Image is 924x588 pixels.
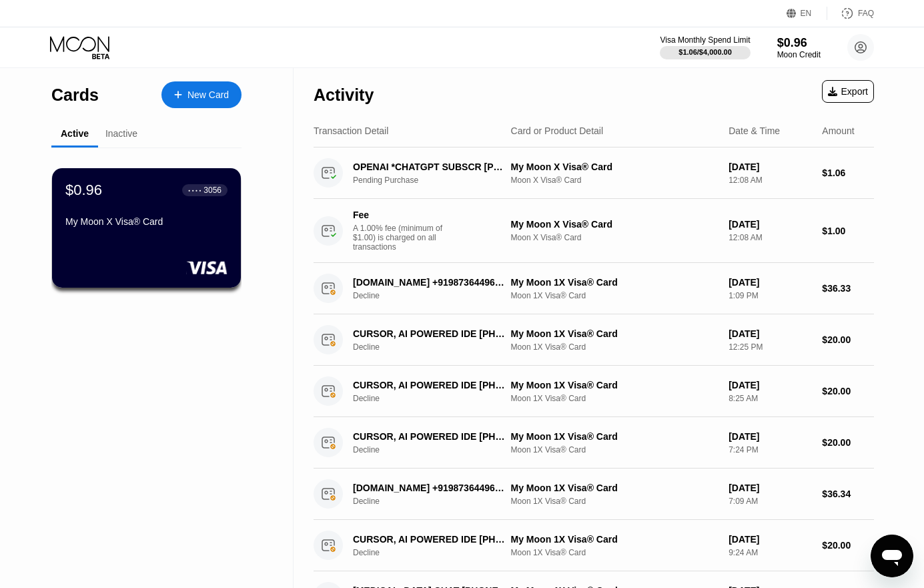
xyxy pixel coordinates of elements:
div: Transaction Detail [314,125,388,136]
div: $20.00 [822,334,874,345]
div: [DATE] [729,534,811,545]
div: Moon Credit [777,50,821,59]
div: $20.00 [822,540,874,551]
div: Active [61,128,89,139]
iframe: Button to launch messaging window [871,535,913,577]
div: Inactive [105,128,137,139]
div: Moon X Visa® Card [511,176,719,185]
div: My Moon 1X Visa® Card [511,483,719,493]
div: [DATE] [729,483,811,493]
div: CURSOR, AI POWERED IDE [PHONE_NUMBER] USDeclineMy Moon 1X Visa® CardMoon 1X Visa® Card[DATE]12:25... [314,314,874,366]
div: My Moon X Visa® Card [511,162,719,172]
div: My Moon X Visa® Card [65,216,227,227]
div: Decline [353,497,521,506]
div: My Moon 1X Visa® Card [511,380,719,390]
div: My Moon 1X Visa® Card [511,534,719,545]
div: Date & Time [729,125,780,136]
div: 8:25 AM [729,394,811,403]
div: $0.96 [65,182,102,199]
div: $1.06 / $4,000.00 [678,48,732,56]
div: CURSOR, AI POWERED IDE [PHONE_NUMBER] US [353,328,509,339]
div: Moon 1X Visa® Card [511,342,719,352]
div: 7:09 AM [729,497,811,506]
div: Pending Purchase [353,176,521,185]
div: Decline [353,291,521,300]
div: EN [787,7,827,20]
div: CURSOR, AI POWERED IDE [PHONE_NUMBER] USDeclineMy Moon 1X Visa® CardMoon 1X Visa® Card[DATE]7:24 ... [314,417,874,469]
div: My Moon 1X Visa® Card [511,328,719,339]
div: Moon 1X Visa® Card [511,497,719,506]
div: Moon X Visa® Card [511,233,719,242]
div: FAQ [827,7,874,20]
div: My Moon X Visa® Card [511,219,719,230]
div: OPENAI *CHATGPT SUBSCR [PHONE_NUMBER] USPending PurchaseMy Moon X Visa® CardMoon X Visa® Card[DAT... [314,148,874,199]
div: Decline [353,394,521,403]
div: Decline [353,342,521,352]
div: [DOMAIN_NAME] +919873644968INDeclineMy Moon 1X Visa® CardMoon 1X Visa® Card[DATE]7:09 AM$36.34 [314,469,874,520]
div: $1.06 [822,168,874,178]
div: $20.00 [822,437,874,448]
div: EN [801,9,812,18]
div: Visa Monthly Spend Limit$1.06/$4,000.00 [660,35,750,59]
div: Moon 1X Visa® Card [511,291,719,300]
div: [DATE] [729,431,811,442]
div: Decline [353,445,521,455]
div: 12:08 AM [729,233,811,242]
div: Card or Product Detail [511,125,604,136]
div: 1:09 PM [729,291,811,300]
div: CURSOR, AI POWERED IDE [PHONE_NUMBER] US [353,534,509,545]
div: [DATE] [729,380,811,390]
div: $20.00 [822,386,874,396]
div: [DOMAIN_NAME] +919873644968IN [353,483,509,493]
div: $36.33 [822,283,874,294]
div: Cards [51,85,99,105]
div: FeeA 1.00% fee (minimum of $1.00) is charged on all transactionsMy Moon X Visa® CardMoon X Visa® ... [314,199,874,263]
div: My Moon 1X Visa® Card [511,431,719,442]
div: Amount [822,125,854,136]
div: FAQ [858,9,874,18]
div: Moon 1X Visa® Card [511,445,719,455]
div: $0.96 [777,36,821,50]
div: $36.34 [822,489,874,499]
div: Export [822,80,874,103]
div: 12:25 PM [729,342,811,352]
div: Activity [314,85,374,105]
div: $1.00 [822,226,874,236]
div: My Moon 1X Visa® Card [511,277,719,288]
div: ● ● ● ● [188,188,201,192]
div: [DATE] [729,219,811,230]
div: Export [828,86,868,97]
div: CURSOR, AI POWERED IDE [PHONE_NUMBER] US [353,431,509,442]
div: CURSOR, AI POWERED IDE [PHONE_NUMBER] US [353,380,509,390]
div: Moon 1X Visa® Card [511,548,719,557]
div: [DATE] [729,277,811,288]
div: New Card [161,81,242,108]
div: New Card [187,89,229,101]
div: $0.96● ● ● ●3056My Moon X Visa® Card [52,168,241,288]
div: $0.96Moon Credit [777,36,821,59]
div: [DOMAIN_NAME] +919873644968INDeclineMy Moon 1X Visa® CardMoon 1X Visa® Card[DATE]1:09 PM$36.33 [314,263,874,314]
div: A 1.00% fee (minimum of $1.00) is charged on all transactions [353,224,453,252]
div: [DATE] [729,328,811,339]
div: Fee [353,210,446,220]
div: 9:24 AM [729,548,811,557]
div: Decline [353,548,521,557]
div: 3056 [203,186,221,195]
div: CURSOR, AI POWERED IDE [PHONE_NUMBER] USDeclineMy Moon 1X Visa® CardMoon 1X Visa® Card[DATE]9:24 ... [314,520,874,571]
div: Visa Monthly Spend Limit [660,35,750,45]
div: OPENAI *CHATGPT SUBSCR [PHONE_NUMBER] US [353,162,509,172]
div: 7:24 PM [729,445,811,455]
div: 12:08 AM [729,176,811,185]
div: CURSOR, AI POWERED IDE [PHONE_NUMBER] USDeclineMy Moon 1X Visa® CardMoon 1X Visa® Card[DATE]8:25 ... [314,366,874,417]
div: Moon 1X Visa® Card [511,394,719,403]
div: [DATE] [729,162,811,172]
div: [DOMAIN_NAME] +919873644968IN [353,277,509,288]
